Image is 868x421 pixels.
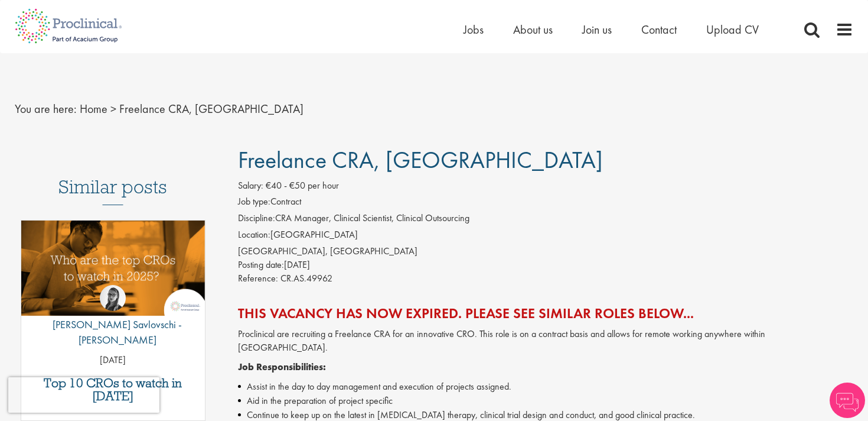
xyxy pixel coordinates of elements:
[119,101,304,116] span: Freelance CRA, [GEOGRAPHIC_DATA]
[238,195,270,209] label: Job type:
[830,383,865,418] img: Chatbot
[238,361,326,373] strong: Job Responsibilities:
[238,228,270,242] label: Location:
[238,258,854,272] div: [DATE]
[641,22,677,37] a: Contact
[238,212,854,228] li: CRA Manager, Clinical Scientist, Clinical Outsourcing
[8,377,159,413] iframe: reCAPTCHA
[238,394,854,408] li: Aid in the preparation of project specific
[27,377,199,403] a: Top 10 CROs to watch in [DATE]
[21,317,205,347] p: [PERSON_NAME] Savlovschi - [PERSON_NAME]
[110,101,116,116] span: >
[280,272,332,284] span: CR.AS.49962
[21,285,205,353] a: Theodora Savlovschi - Wicks [PERSON_NAME] Savlovschi - [PERSON_NAME]
[238,195,854,212] li: Contract
[513,22,553,37] a: About us
[238,228,854,245] li: [GEOGRAPHIC_DATA]
[238,145,603,175] span: Freelance CRA, [GEOGRAPHIC_DATA]
[58,177,167,205] h3: Similar posts
[238,179,263,193] label: Salary:
[464,22,484,37] a: Jobs
[238,380,854,394] li: Assist in the day to day management and execution of projects assigned.
[238,272,278,286] label: Reference:
[582,22,612,37] a: Join us
[100,285,126,311] img: Theodora Savlovschi - Wicks
[238,258,284,271] span: Posting date:
[266,179,339,192] span: €40 - €50 per hour
[238,212,275,225] label: Discipline:
[21,221,205,316] img: Top 10 CROs 2025 | Proclinical
[238,306,854,321] h2: This vacancy has now expired. Please see similar roles below...
[706,22,759,37] a: Upload CV
[80,101,107,116] a: breadcrumb link
[238,245,854,258] div: [GEOGRAPHIC_DATA], [GEOGRAPHIC_DATA]
[238,328,854,355] p: Proclinical are recruiting a Freelance CRA for an innovative CRO. This role is on a contract basi...
[21,221,205,325] a: Link to a post
[15,101,77,116] span: You are here:
[21,354,205,367] p: [DATE]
